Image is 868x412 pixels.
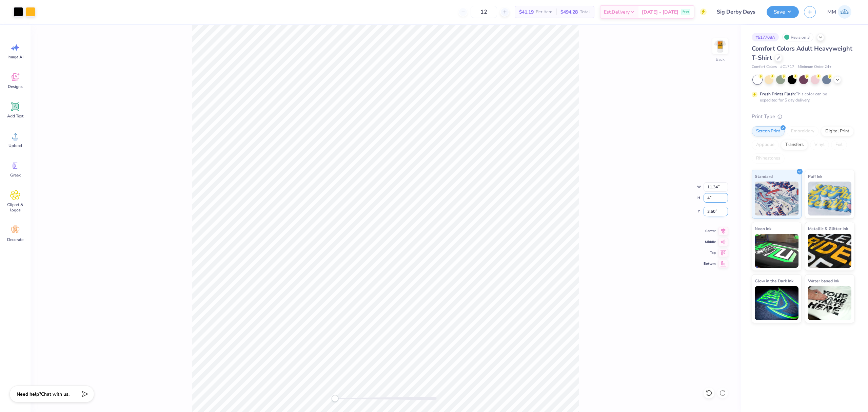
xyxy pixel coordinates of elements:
span: Glow in the Dark Ink [755,277,793,284]
strong: Need help? [17,391,41,397]
div: Rhinestones [752,153,785,164]
span: MM [827,8,836,16]
img: Back [713,39,727,53]
span: Chat with us. [41,391,70,397]
img: Neon Ink [755,234,798,268]
span: Designs [8,84,23,89]
input: – – [471,6,497,18]
div: Applique [752,140,779,150]
span: Per Item [536,8,552,16]
span: # C1717 [780,64,794,70]
div: Vinyl [810,140,829,150]
span: Comfort Colors [752,64,777,70]
div: Print Type [752,113,854,120]
a: MM [824,5,854,19]
span: Metallic & Glitter Ink [808,225,848,232]
span: [DATE] - [DATE] [642,8,678,16]
div: Screen Print [752,126,785,136]
div: # 517708A [752,33,779,41]
span: Add Text [7,113,23,119]
span: Water based Ink [808,277,839,284]
span: Top [704,250,716,256]
span: Standard [755,173,773,180]
span: Est. Delivery [604,8,630,16]
span: Decorate [7,237,23,242]
div: Back [716,56,725,62]
img: Standard [755,182,798,216]
div: Foil [831,140,847,150]
span: Neon Ink [755,225,771,232]
span: Upload [8,143,22,148]
span: $41.19 [519,8,534,16]
span: Bottom [704,261,716,266]
div: Transfers [781,140,808,150]
span: Image AI [7,54,23,60]
div: Embroidery [787,126,819,136]
span: Free [683,10,689,14]
span: Total [580,8,590,16]
span: Minimum Order: 24 + [798,64,832,70]
img: Puff Ink [808,182,852,216]
div: Digital Print [821,126,854,136]
span: Center [704,228,716,234]
img: Metallic & Glitter Ink [808,234,852,268]
img: Water based Ink [808,286,852,320]
span: $494.28 [560,8,578,16]
span: Puff Ink [808,173,822,180]
img: Glow in the Dark Ink [755,286,798,320]
span: Greek [10,172,21,178]
span: Middle [704,239,716,245]
button: Save [767,6,799,18]
div: This color can be expedited for 5 day delivery. [760,91,843,103]
div: Revision 3 [782,33,813,41]
strong: Fresh Prints Flash: [760,91,796,97]
span: Clipart & logos [4,202,26,213]
input: Untitled Design [712,5,762,19]
span: Comfort Colors Adult Heavyweight T-Shirt [752,44,852,62]
img: Mariah Myssa Salurio [838,5,851,19]
div: Accessibility label [332,395,338,402]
